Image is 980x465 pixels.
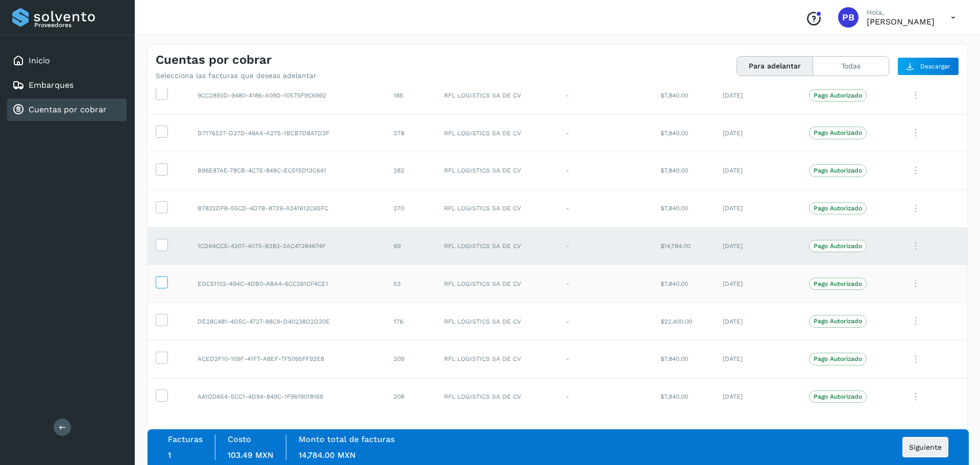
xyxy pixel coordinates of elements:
[385,340,436,378] td: 209
[156,53,272,67] h4: Cuentas por cobrar
[436,227,558,265] td: RFL LOGISTICS SA DE CV
[652,189,715,227] td: $7,840.00
[189,303,385,340] td: DE28C481-4D5C-4727-88C9-D40238D2D30E
[436,114,558,152] td: RFL LOGISTICS SA DE CV
[814,355,862,362] p: Pago Autorizado
[814,242,862,250] p: Pago Autorizado
[189,114,385,152] td: D7176537-D37D-49A4-A275-1BCB7D8A7D3F
[436,77,558,114] td: RFL LOGISTICS SA DE CV
[189,152,385,190] td: B96E87AE-78CB-4C7E-848C-EC515D13C641
[715,378,800,415] td: [DATE]
[168,450,171,460] span: 1
[168,434,203,444] label: Facturas
[7,50,127,72] div: Inicio
[156,71,316,80] p: Selecciona las facturas que deseas adelantar
[814,167,862,174] p: Pago Autorizado
[897,57,959,76] button: Descargar
[737,57,813,76] button: Para adelantar
[813,57,889,76] button: Todas
[715,189,800,227] td: [DATE]
[715,152,800,190] td: [DATE]
[652,227,715,265] td: $14,784.00
[814,92,862,99] p: Pago Autorizado
[228,450,274,460] span: 103.49 MXN
[652,378,715,415] td: $7,840.00
[558,340,652,378] td: -
[385,265,436,303] td: 53
[814,129,862,136] p: Pago Autorizado
[715,340,800,378] td: [DATE]
[715,77,800,114] td: [DATE]
[652,265,715,303] td: $7,840.00
[652,303,715,340] td: $22,400.00
[558,77,652,114] td: -
[715,265,800,303] td: [DATE]
[867,17,935,27] p: PABLO BOURS TAPIA
[652,77,715,114] td: $7,840.00
[558,303,652,340] td: -
[814,393,862,400] p: Pago Autorizado
[189,378,385,415] td: AA1DD654-5CC1-4D94-849C-1F9619018169
[7,74,127,96] div: Embarques
[652,114,715,152] td: $7,840.00
[558,189,652,227] td: -
[558,114,652,152] td: -
[189,189,385,227] td: B7832DF8-55CD-4D7B-8729-A241612C65FC
[814,317,862,325] p: Pago Autorizado
[715,303,800,340] td: [DATE]
[189,77,385,114] td: 9CC2893D-9480-4186-A09D-10575F9C6992
[558,227,652,265] td: -
[558,378,652,415] td: -
[715,114,800,152] td: [DATE]
[920,62,950,71] span: Descargar
[34,21,122,29] p: Proveedores
[299,434,395,444] label: Monto total de facturas
[436,189,558,227] td: RFL LOGISTICS SA DE CV
[7,99,127,121] div: Cuentas por cobrar
[909,444,942,451] span: Siguiente
[29,80,73,90] a: Embarques
[436,303,558,340] td: RFL LOGISTICS SA DE CV
[436,152,558,190] td: RFL LOGISTICS SA DE CV
[814,280,862,287] p: Pago Autorizado
[29,105,107,114] a: Cuentas por cobrar
[29,56,50,65] a: Inicio
[299,450,356,460] span: 14,784.00 MXN
[189,340,385,378] td: ACED2F10-109F-41F7-A8EF-7F5095FF92E8
[385,152,436,190] td: 282
[228,434,251,444] label: Costo
[385,189,436,227] td: 270
[436,378,558,415] td: RFL LOGISTICS SA DE CV
[652,340,715,378] td: $7,840.00
[814,205,862,212] p: Pago Autorizado
[867,8,935,17] p: Hola,
[558,152,652,190] td: -
[385,303,436,340] td: 176
[189,227,385,265] td: 1CD64CCE-4207-4075-B283-2AC47284674F
[652,152,715,190] td: $7,840.00
[189,265,385,303] td: EDC51102-494C-4DB0-ABA4-6CC261CF4CE1
[558,265,652,303] td: -
[385,114,436,152] td: 278
[385,378,436,415] td: 208
[715,227,800,265] td: [DATE]
[385,77,436,114] td: 185
[436,265,558,303] td: RFL LOGISTICS SA DE CV
[902,437,948,457] button: Siguiente
[385,227,436,265] td: 69
[436,340,558,378] td: RFL LOGISTICS SA DE CV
